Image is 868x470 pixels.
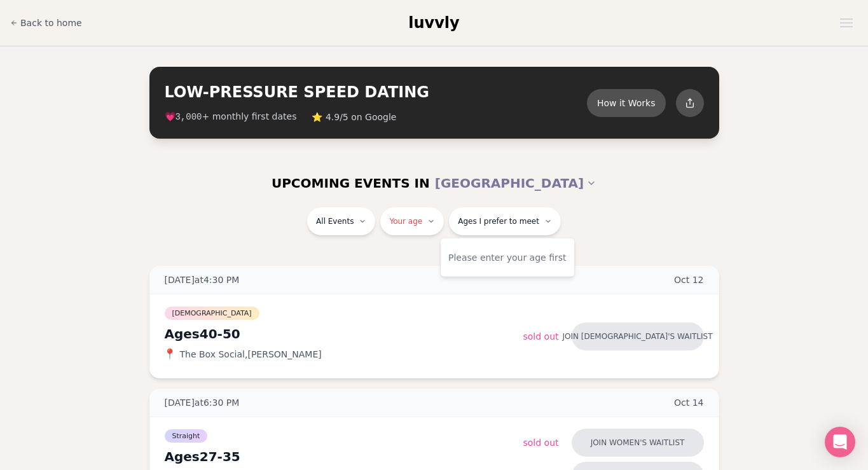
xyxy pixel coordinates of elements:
[165,396,240,409] span: [DATE] at 6:30 PM
[448,246,567,269] div: Please enter your age first
[389,214,422,224] span: Your age
[307,207,375,235] button: All Events
[835,13,858,32] button: Open menu
[408,14,459,32] span: luvvly
[312,111,396,123] span: ⭐ 4.9/5 on Google
[165,82,587,102] h2: LOW-PRESSURE SPEED DATING
[674,396,704,409] span: Oct 14
[165,349,175,359] span: 📍
[380,207,444,235] button: Your age
[20,17,82,29] span: Back to home
[316,216,354,226] span: All Events
[165,110,297,123] span: 💗 + monthly first dates
[674,273,704,286] span: Oct 12
[408,13,459,33] a: luvvly
[825,427,855,457] div: Open Intercom Messenger
[165,448,523,466] div: Ages 27-35
[435,169,596,197] button: [GEOGRAPHIC_DATA]
[449,207,561,235] button: Ages I prefer to meet
[272,174,430,192] span: UPCOMING EVENTS IN
[165,429,208,443] span: Straight
[572,429,704,457] button: Join women's waitlist
[176,112,202,122] span: 3,000
[180,348,322,361] span: The Box Social , [PERSON_NAME]
[10,10,82,36] a: Back to home
[165,325,523,343] div: Ages 40-50
[523,438,559,448] span: Sold Out
[523,331,559,342] span: Sold Out
[587,89,666,117] button: How it Works
[458,216,539,226] span: Ages I prefer to meet
[165,307,259,320] span: [DEMOGRAPHIC_DATA]
[165,273,240,286] span: [DATE] at 4:30 PM
[572,322,704,350] button: Join [DEMOGRAPHIC_DATA]'s waitlist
